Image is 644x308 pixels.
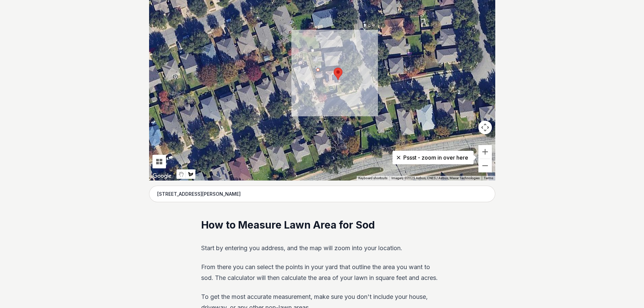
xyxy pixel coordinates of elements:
button: Zoom in [478,145,492,159]
button: Tilt map [152,155,166,168]
p: From there you can select the points in your yard that outline the area you want to sod. The calc... [201,262,443,283]
button: Draw a shape [186,169,195,179]
button: Stop drawing [176,169,186,179]
span: Imagery ©2025 Airbus, CNES / Airbus, Maxar Technologies [391,176,480,180]
button: Keyboard shortcuts [358,176,387,181]
a: Open this area in Google Maps (opens a new window) [151,172,173,181]
p: Pssst - zoom in over here [398,153,468,162]
a: Terms (opens in new tab) [484,176,493,180]
input: Enter your address to get started [149,186,495,203]
button: Map camera controls [478,121,492,134]
img: Google [151,172,173,181]
h2: How to Measure Lawn Area for Sod [201,218,443,232]
button: Zoom out [478,159,492,172]
p: Start by entering you address, and the map will zoom into your location. [201,243,443,254]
